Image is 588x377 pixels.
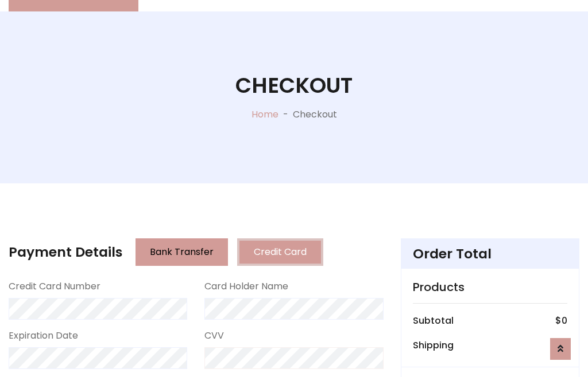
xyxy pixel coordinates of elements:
[9,329,78,343] label: Expiration Date
[235,73,353,99] h1: Checkout
[293,108,337,121] p: Checkout
[204,329,224,343] label: CVV
[413,315,454,326] h6: Subtotal
[237,238,323,266] button: Credit Card
[9,280,100,293] label: Credit Card Number
[252,108,278,121] a: Home
[136,238,228,266] button: Bank Transfer
[413,280,567,294] h5: Products
[555,315,567,326] h6: $
[278,108,293,121] p: -
[9,244,122,260] h4: Payment Details
[562,314,567,327] span: 0
[204,280,288,293] label: Card Holder Name
[413,340,454,351] h6: Shipping
[413,246,567,262] h4: Order Total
